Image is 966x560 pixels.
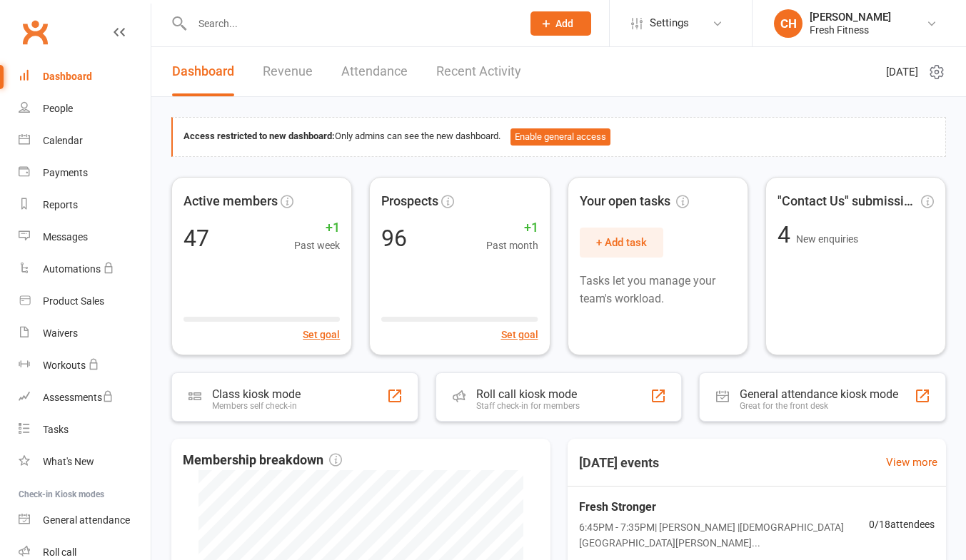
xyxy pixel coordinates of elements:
[740,401,898,411] div: Great for the front desk
[43,103,73,114] div: People
[19,221,151,253] a: Messages
[43,392,114,403] div: Assessments
[19,157,151,189] a: Payments
[19,382,151,414] a: Assessments
[19,285,151,317] a: Product Sales
[43,456,94,467] div: What's New
[183,227,209,250] div: 47
[19,504,151,536] a: General attendance kiosk mode
[486,218,538,238] span: +1
[778,191,918,212] span: "Contact Us" submissions
[43,546,76,558] div: Roll call
[43,231,88,243] div: Messages
[43,135,83,146] div: Calendar
[579,498,870,516] span: Fresh Stronger
[19,350,151,382] a: Workouts
[19,61,151,93] a: Dashboard
[886,63,918,81] span: [DATE]
[43,360,86,371] div: Workouts
[294,218,340,238] span: +1
[568,450,670,476] h3: [DATE] events
[19,189,151,221] a: Reports
[43,199,78,210] div: Reports
[19,317,151,350] a: Waivers
[476,401,580,411] div: Staff check-in for members
[580,272,736,308] p: Tasks let you manage your team's workload.
[43,167,88,178] div: Payments
[869,516,935,532] span: 0 / 18 attendees
[530,11,591,36] button: Add
[183,131,335,141] strong: Access restricted to new dashboard:
[183,128,935,146] div: Only admins can see the new dashboard.
[886,454,937,471] a: View more
[43,263,101,275] div: Automations
[183,450,342,471] span: Membership breakdown
[381,227,407,250] div: 96
[263,47,313,96] a: Revenue
[19,93,151,125] a: People
[212,387,301,401] div: Class kiosk mode
[740,387,898,401] div: General attendance kiosk mode
[579,519,870,551] span: 6:45PM - 7:35PM | [PERSON_NAME] | [DEMOGRAPHIC_DATA][GEOGRAPHIC_DATA][PERSON_NAME]...
[43,514,130,526] div: General attendance
[580,191,689,212] span: Your open tasks
[43,71,92,82] div: Dashboard
[580,228,663,258] button: + Add task
[436,47,521,96] a: Recent Activity
[774,9,803,38] div: CH
[796,233,858,245] span: New enquiries
[172,47,234,96] a: Dashboard
[486,238,538,253] span: Past month
[188,14,512,34] input: Search...
[183,191,278,212] span: Active members
[650,7,689,39] span: Settings
[303,327,340,342] button: Set goal
[43,424,69,435] div: Tasks
[476,387,580,401] div: Roll call kiosk mode
[501,327,538,342] button: Set goal
[810,11,891,24] div: [PERSON_NAME]
[381,191,438,212] span: Prospects
[810,24,891,36] div: Fresh Fitness
[19,125,151,157] a: Calendar
[17,14,53,50] a: Clubworx
[19,414,151,446] a: Tasks
[555,18,573,29] span: Add
[341,47,408,96] a: Attendance
[294,238,340,253] span: Past week
[43,295,104,307] div: Product Sales
[510,128,610,146] button: Enable general access
[19,446,151,478] a: What's New
[778,221,796,248] span: 4
[212,401,301,411] div: Members self check-in
[19,253,151,285] a: Automations
[43,327,78,339] div: Waivers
